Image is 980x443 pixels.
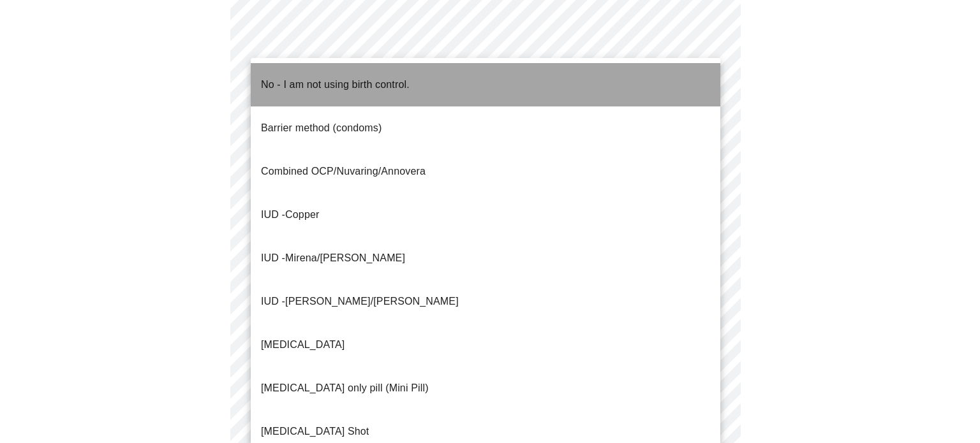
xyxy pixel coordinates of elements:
p: No - I am not using birth control. [261,77,410,92]
span: IUD - [261,296,285,307]
span: IUD - [261,209,285,220]
span: Mirena/[PERSON_NAME] [285,252,405,263]
p: [PERSON_NAME]/[PERSON_NAME] [261,294,459,309]
p: IUD - [261,251,405,266]
p: [MEDICAL_DATA] only pill (Mini Pill) [261,381,429,396]
p: Barrier method (condoms) [261,120,382,136]
p: [MEDICAL_DATA] [261,337,345,352]
p: Combined OCP/Nuvaring/Annovera [261,164,426,179]
p: [MEDICAL_DATA] Shot [261,424,369,439]
p: Copper [261,207,319,222]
